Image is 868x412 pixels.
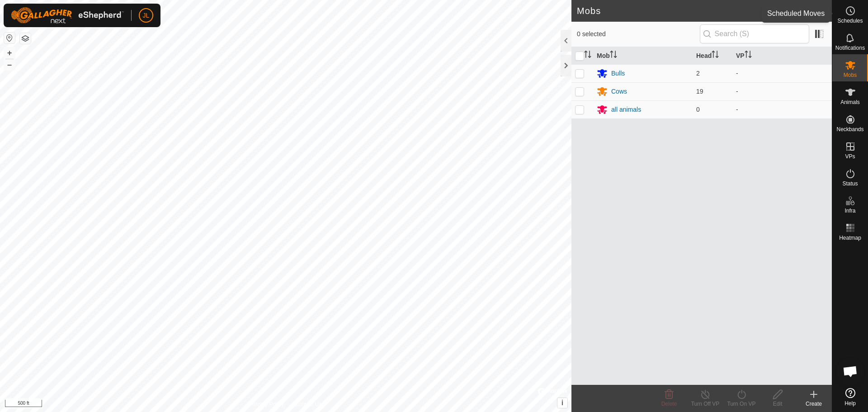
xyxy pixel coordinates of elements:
span: Delete [661,401,677,407]
span: Animals [840,99,860,105]
span: Heatmap [839,235,861,241]
span: Neckbands [836,127,863,132]
p-sorticon: Activate to sort [745,52,752,59]
button: Reset Map [4,33,15,43]
button: Map Layers [20,33,31,44]
h2: Mobs [577,5,818,16]
span: Notifications [835,45,865,51]
button: – [4,59,15,70]
span: 3 [818,4,823,18]
div: Create [796,400,832,408]
span: Help [844,401,856,406]
span: i [561,399,563,407]
span: JL [143,11,150,20]
span: VPs [845,154,855,159]
span: 19 [696,88,703,95]
td: - [732,82,832,100]
input: Search (S) [700,24,809,43]
span: Status [842,181,858,186]
div: Turn Off VP [687,400,723,408]
span: 0 selected [577,29,700,39]
button: i [557,398,567,408]
p-sorticon: Activate to sort [584,52,591,59]
span: 2 [696,70,700,77]
div: Edit [759,400,796,408]
button: + [4,47,15,58]
a: Contact Us [295,400,321,408]
th: VP [732,47,832,65]
td: - [732,64,832,82]
span: Schedules [837,18,863,24]
div: all animals [611,105,641,114]
a: Privacy Policy [250,400,284,408]
a: Help [832,384,868,410]
p-sorticon: Activate to sort [712,52,719,59]
span: Infra [844,208,855,213]
th: Head [693,47,732,65]
span: Mobs [844,72,857,78]
div: Bulls [611,69,625,78]
div: Cows [611,87,627,96]
span: 0 [696,106,700,113]
th: Mob [593,47,693,65]
td: - [732,100,832,118]
div: Turn On VP [723,400,759,408]
a: Open chat [837,358,864,385]
img: Gallagher Logo [11,7,124,24]
p-sorticon: Activate to sort [610,52,617,59]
